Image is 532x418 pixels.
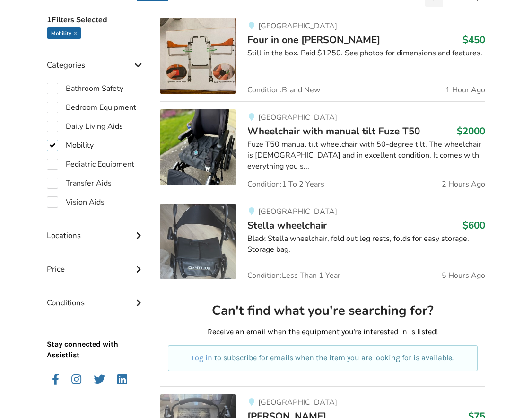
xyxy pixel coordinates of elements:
span: 2 Hours Ago [442,180,485,188]
label: Vision Aids [47,196,105,208]
span: Wheelchair with manual tilt Fuze T50 [247,125,420,138]
span: Condition: 1 To 2 Years [247,180,324,188]
div: Fuze T50 manual tilt wheelchair with 50-degree tilt. The wheelchair is [DEMOGRAPHIC_DATA] and in ... [247,139,485,172]
h3: $450 [462,34,485,46]
span: Four in one [PERSON_NAME] [247,33,380,46]
p: Stay connected with Assistlist [47,312,145,361]
span: [GEOGRAPHIC_DATA] [258,206,337,217]
h3: $2000 [457,125,485,137]
span: [GEOGRAPHIC_DATA] [258,397,337,408]
label: Mobility [47,140,94,151]
span: 5 Hours Ago [442,272,485,279]
label: Transfer Aids [47,178,112,189]
img: mobility-stella wheelchair [160,204,236,279]
span: Condition: Less Than 1 Year [247,272,340,279]
div: Locations [47,212,145,245]
a: Log in [192,353,212,362]
label: Bathroom Safety [47,83,123,94]
label: Pediatric Equipment [47,159,134,170]
label: Bedroom Equipment [47,102,136,113]
span: [GEOGRAPHIC_DATA] [258,21,337,31]
span: 1 Hour Ago [445,86,485,94]
a: mobility-four in one walker[GEOGRAPHIC_DATA]Four in one [PERSON_NAME]$450Still in the box. Paid $... [160,18,485,101]
div: Conditions [47,279,145,312]
img: mobility-wheelchair with manual tilt fuze t50 [160,109,236,185]
div: Categories [47,41,145,75]
img: mobility-four in one walker [160,18,236,94]
div: Black Stella wheelchair, fold out leg rests, folds for easy storage. Storage bag. [247,233,485,255]
div: Mobility [47,27,81,39]
span: Stella wheelchair [247,219,327,232]
a: mobility-stella wheelchair [GEOGRAPHIC_DATA]Stella wheelchair$600Black Stella wheelchair, fold ou... [160,196,485,287]
div: Still in the box. Paid $1250. See photos for dimensions and features. [247,48,485,59]
h3: $600 [462,219,485,231]
div: Price [47,245,145,279]
a: mobility-wheelchair with manual tilt fuze t50[GEOGRAPHIC_DATA]Wheelchair with manual tilt Fuze T5... [160,101,485,196]
label: Daily Living Aids [47,121,123,132]
span: [GEOGRAPHIC_DATA] [258,112,337,123]
h5: 1 Filters Selected [47,10,145,27]
p: Receive an email when the equipment you're interested in is listed! [168,327,478,338]
p: to subscribe for emails when the item you are looking for is available. [179,353,466,364]
h2: Can't find what you're searching for? [168,302,478,319]
span: Condition: Brand New [247,86,320,94]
